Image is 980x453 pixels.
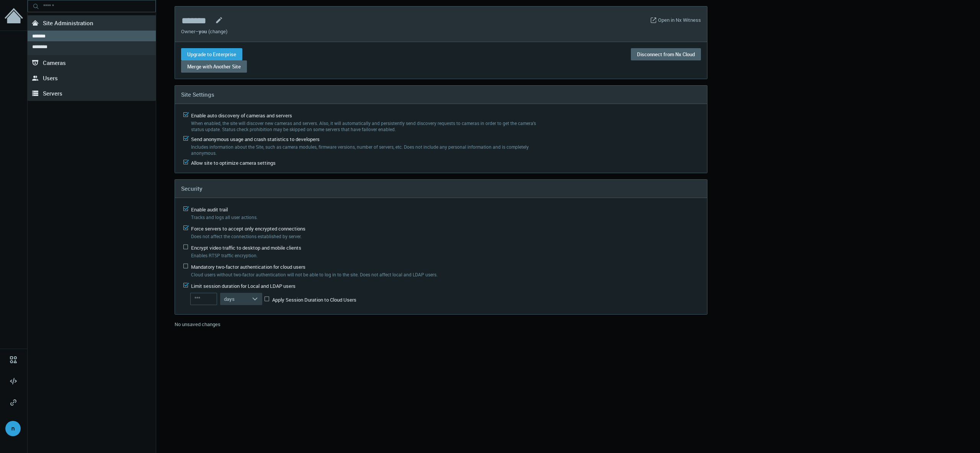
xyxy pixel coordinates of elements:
[272,296,356,303] span: Apply Session Duration to Cloud Users
[191,283,296,289] span: Limit session duration for Local and LDAP users
[191,244,301,251] span: Encrypt video traffic to desktop and mobile clients
[191,136,320,143] span: Send anonymous usage and crash statistics to developers
[175,321,707,333] div: No unsaved changes
[631,48,701,60] button: Disconnect from Nx Cloud
[191,271,438,278] span: Cloud users without two-factor authentication will not be able to log in to the site. Does not af...
[43,59,66,67] span: Cameras
[220,293,262,305] button: days
[43,19,93,27] span: Site Administration
[224,296,235,302] span: days
[191,233,302,239] span: Does not affect the connections established by server.
[191,225,305,232] span: Force servers to accept only encrypted connections
[5,421,21,436] div: n
[181,48,242,60] button: Upgrade to Enterprise
[208,28,227,35] a: (change)
[191,112,292,119] span: Enable auto discovery of cameras and servers
[658,16,701,24] a: Open in Nx Witness
[43,74,58,82] span: Users
[181,91,701,98] h4: Site Settings
[191,252,258,258] span: Enables RTSP traffic encryption.
[191,263,305,270] span: Mandatory two-factor authentication for cloud users
[191,214,531,220] label: Tracks and logs all user actions.
[181,60,247,73] button: Merge with Another Site
[191,120,537,132] label: When enabled, the site will discover new cameras and servers. Also, it will automatically and per...
[181,185,701,192] h4: Security
[195,28,199,35] span: –
[43,89,62,97] span: Servers
[187,63,241,70] span: Merge with Another Site
[191,159,276,166] span: Allow site to optimize camera settings
[199,28,207,35] span: you
[181,28,195,35] span: Owner
[191,206,228,213] span: Enable audit trail
[191,144,537,156] label: Includes information about the Site, such as camera modules, firmware versions, number of servers...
